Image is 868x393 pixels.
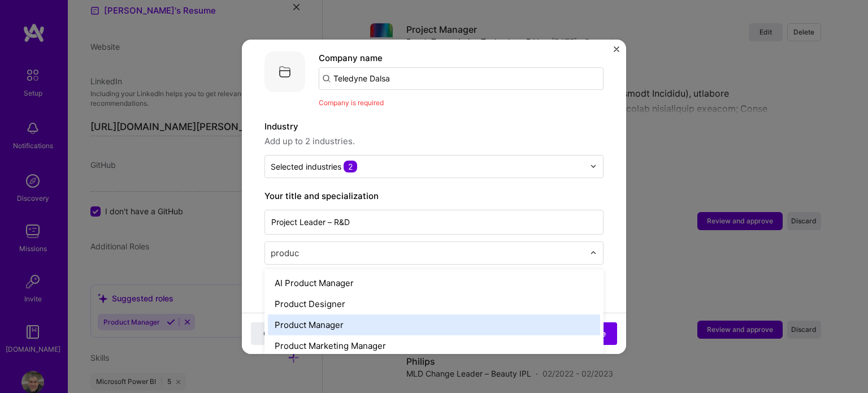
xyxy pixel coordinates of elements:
label: Company name [319,53,383,63]
div: Product Designer [268,293,600,314]
span: Add up to 2 industries. [264,135,604,148]
img: drop icon [590,163,597,170]
span: Company is required [319,98,384,107]
div: AI Product Manager [268,273,600,293]
label: Industry [264,120,604,133]
button: Close [251,322,296,344]
div: Product Manager [268,314,600,335]
img: Company logo [264,51,305,92]
span: 2 [344,161,357,172]
label: Your title and specialization [264,189,604,203]
img: drop icon [590,249,597,256]
div: Product Marketing Manager [268,335,600,356]
input: Role name [264,210,604,235]
div: Selected industries [271,161,357,172]
span: Close [263,327,284,339]
button: Close [614,46,619,58]
input: Search for a company... [319,67,604,90]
